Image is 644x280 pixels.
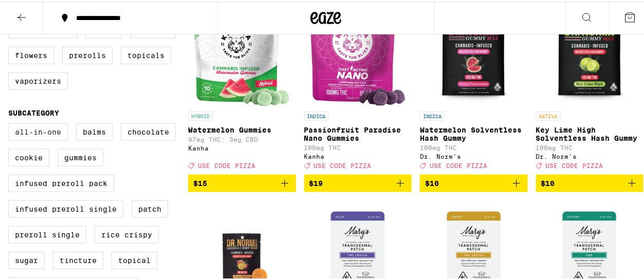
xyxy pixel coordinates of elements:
[536,2,644,173] a: Open page for Key Lime High Solventless Hash Gummy from Dr. Norm's
[188,143,296,150] div: Kanha
[541,178,555,186] span: $10
[425,178,439,186] span: $10
[430,161,487,168] span: USE CODE PIZZA
[188,2,296,173] a: Open page for Watermelon Gummies from Kanha
[188,124,296,133] p: Watermelon Gummies
[95,225,159,242] label: Rice Crispy
[304,173,412,191] button: Add to bag
[420,173,528,191] button: Add to bag
[198,161,255,168] span: USE CODE PIZZA
[314,161,372,168] span: USE CODE PIZZA
[132,199,168,216] label: Patch
[536,110,561,119] p: SATIVA
[304,143,412,150] p: 100mg THC
[121,122,176,139] label: Chocolate
[310,2,406,105] img: Kanha - Passionfruit Paradise Nano Gummies
[420,124,528,141] p: Watermelon Solventless Hash Gummy
[304,124,412,141] p: Passionfruit Paradise Nano Gummies
[540,2,639,105] img: Dr. Norm's - Key Lime High Solventless Hash Gummy
[8,250,45,268] label: Sugar
[8,122,68,139] label: All-In-One
[53,250,103,268] label: Tincture
[76,122,113,139] label: Balms
[112,250,157,268] label: Topical
[8,199,123,216] label: Infused Preroll Single
[8,71,68,88] label: Vaporizers
[188,173,296,191] button: Add to bag
[420,152,528,158] div: Dr. Norm's
[304,152,412,158] div: Kanha
[8,147,49,165] label: Cookie
[304,110,329,119] p: INDICA
[8,225,86,242] label: Preroll Single
[121,45,171,63] label: Topicals
[62,45,113,63] label: Prerolls
[536,143,644,150] p: 100mg THC
[58,147,103,165] label: Gummies
[536,173,644,191] button: Add to bag
[546,161,603,168] span: USE CODE PIZZA
[188,135,296,141] p: 97mg THC: 3mg CBD
[8,45,54,63] label: Flowers
[194,2,290,105] img: Kanha - Watermelon Gummies
[8,107,59,116] legend: Subcategory
[536,152,644,158] div: Dr. Norm's
[536,124,644,141] p: Key Lime High Solventless Hash Gummy
[420,110,445,119] p: INDICA
[193,178,207,186] span: $15
[188,110,213,119] p: HYBRID
[424,2,523,105] img: Dr. Norm's - Watermelon Solventless Hash Gummy
[304,2,412,173] a: Open page for Passionfruit Paradise Nano Gummies from Kanha
[8,173,114,191] label: Infused Preroll Pack
[420,2,528,173] a: Open page for Watermelon Solventless Hash Gummy from Dr. Norm's
[420,143,528,150] p: 100mg THC
[309,178,323,186] span: $19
